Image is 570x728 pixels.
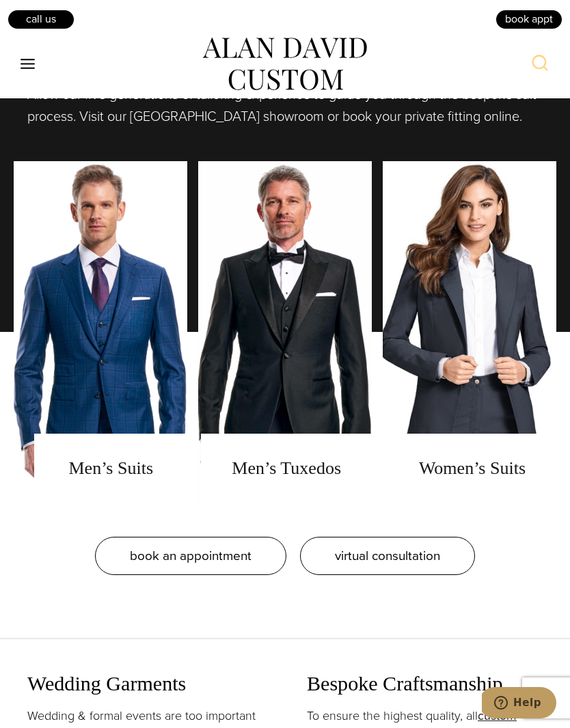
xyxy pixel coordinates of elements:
a: Call Us [7,9,75,29]
a: book an appointment [95,537,286,575]
h3: Bespoke Craftsmanship [307,671,543,696]
span: virtual consultation [335,546,440,565]
button: Open menu [14,52,42,76]
img: alan david custom [203,38,367,91]
a: Women's Suits [383,161,556,503]
a: virtual consultation [300,537,475,575]
a: men's tuxedos [198,161,372,503]
a: book appt [495,9,563,29]
h3: Wedding Garments [27,671,263,696]
iframe: Opens a widget where you can chat to one of our agents [482,687,556,721]
p: Allow our five generations of tailoring experience to guide you through the bespoke suit process.... [27,83,543,127]
a: men's suits [14,161,187,503]
button: View Search Form [524,48,556,81]
span: book an appointment [130,546,252,565]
